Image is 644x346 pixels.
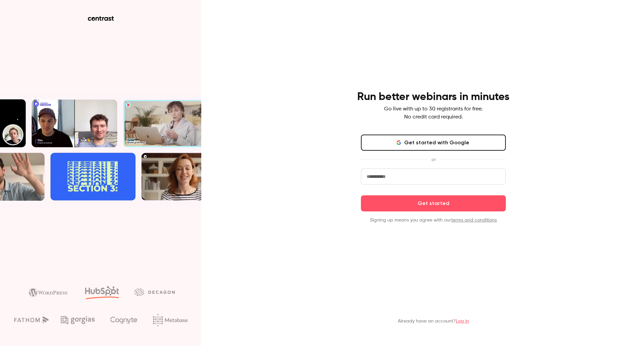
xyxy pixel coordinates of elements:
[456,319,469,324] a: Log in
[361,135,506,151] button: Get started with Google
[361,217,506,224] p: Signing up means you agree with our
[428,156,439,163] span: or
[451,218,497,223] a: terms and conditions
[398,318,469,325] p: Already have an account?
[384,105,483,121] p: Go live with up to 30 registrants for free. No credit card required.
[361,195,506,211] button: Get started
[135,288,175,296] img: decagon
[357,90,509,104] h4: Run better webinars in minutes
